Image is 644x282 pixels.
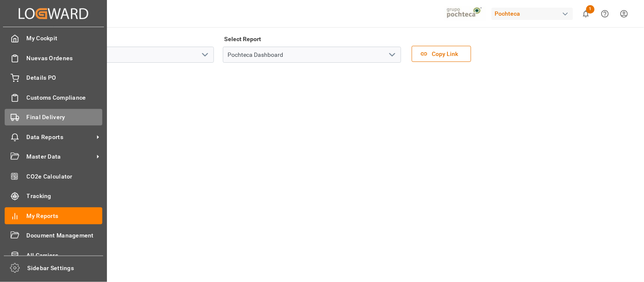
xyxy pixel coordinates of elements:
button: open menu [385,48,398,61]
a: CO2e Calculator [5,168,102,184]
span: Details PO [27,73,103,82]
span: My Cockpit [27,34,103,43]
span: CO2e Calculator [27,172,103,181]
input: Type to search/select [223,47,401,63]
button: open menu [198,48,211,61]
span: Final Delivery [27,113,103,122]
a: My Cockpit [5,30,102,47]
img: pochtecaImg.jpg_1689854062.jpg [444,6,486,21]
span: All Carriers [27,251,103,260]
a: Final Delivery [5,109,102,126]
span: Nuevas Ordenes [27,54,103,63]
a: All Carriers [5,247,102,263]
span: Document Management [27,231,103,240]
a: Document Management [5,227,102,244]
a: Nuevas Ordenes [5,50,102,66]
a: My Reports [5,207,102,224]
span: My Reports [27,212,103,221]
label: Select Report [223,33,263,45]
button: Pochteca [492,6,577,22]
button: show 1 new notifications [577,4,596,23]
a: Details PO [5,70,102,86]
button: Help Center [596,4,615,23]
span: Master Data [27,152,94,161]
a: Tracking [5,188,102,204]
span: Customs Compliance [27,93,103,102]
button: Copy Link [412,46,471,62]
input: Type to search/select [36,47,214,63]
span: Tracking [27,192,103,201]
div: Pochteca [492,8,573,20]
a: Customs Compliance [5,89,102,106]
span: Sidebar Settings [28,264,104,273]
span: Data Reports [27,133,94,142]
span: Copy Link [428,50,463,59]
span: 1 [586,5,595,14]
